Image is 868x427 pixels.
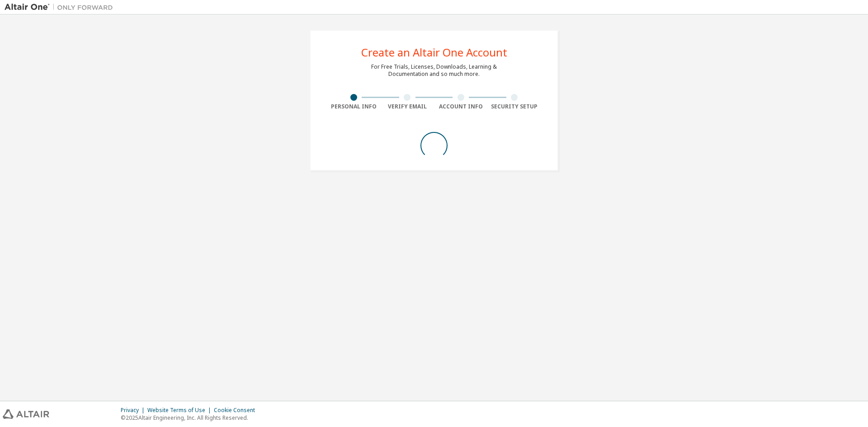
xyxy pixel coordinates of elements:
[121,407,147,414] div: Privacy
[121,414,260,422] p: © 2025 Altair Engineering, Inc. All Rights Reserved.
[5,3,118,12] img: Altair One
[147,407,214,414] div: Website Terms of Use
[381,103,434,110] div: Verify Email
[488,103,542,110] div: Security Setup
[3,409,49,419] img: altair_logo.svg
[361,47,507,58] div: Create an Altair One Account
[434,103,488,110] div: Account Info
[327,103,381,110] div: Personal Info
[371,63,497,78] div: For Free Trials, Licenses, Downloads, Learning & Documentation and so much more.
[214,407,260,414] div: Cookie Consent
